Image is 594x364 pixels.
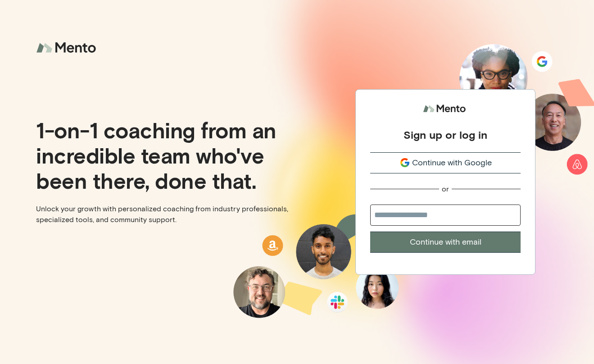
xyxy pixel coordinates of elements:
[412,157,492,169] span: Continue with Google
[36,36,99,60] img: logo
[370,232,521,253] button: Continue with email
[404,128,487,141] div: Sign up or log in
[423,100,468,117] img: logo.svg
[36,204,290,225] p: Unlock your growth with personalized coaching from industry professionals, specialized tools, and...
[370,152,521,173] button: Continue with Google
[442,184,449,194] div: or
[36,117,290,193] p: 1-on-1 coaching from an incredible team who've been there, done that.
